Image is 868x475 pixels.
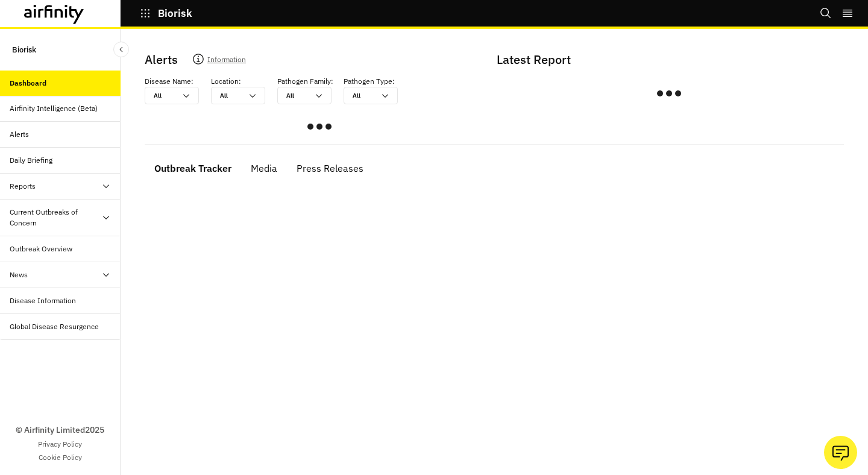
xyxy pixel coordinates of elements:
[140,3,192,24] button: Biorisk
[824,436,857,469] button: Ask our analysts
[39,452,82,463] a: Cookie Policy
[211,76,241,87] p: Location :
[113,42,129,57] button: Close Sidebar
[10,181,36,192] div: Reports
[344,76,395,87] p: Pathogen Type :
[207,53,246,70] p: Information
[10,78,46,89] div: Dashboard
[10,269,28,280] div: News
[297,159,363,177] div: Press Releases
[251,159,277,177] div: Media
[497,51,839,69] p: Latest Report
[10,129,29,140] div: Alerts
[158,8,192,19] p: Biorisk
[145,51,178,69] p: Alerts
[10,321,99,332] div: Global Disease Resurgence
[12,39,36,61] p: Biorisk
[154,159,231,177] div: Outbreak Tracker
[10,295,76,306] div: Disease Information
[10,207,101,228] div: Current Outbreaks of Concern
[10,103,98,114] div: Airfinity Intelligence (Beta)
[38,439,82,450] a: Privacy Policy
[820,3,832,24] button: Search
[10,155,52,166] div: Daily Briefing
[16,424,104,436] p: © Airfinity Limited 2025
[277,76,333,87] p: Pathogen Family :
[145,76,193,87] p: Disease Name :
[10,244,72,254] div: Outbreak Overview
